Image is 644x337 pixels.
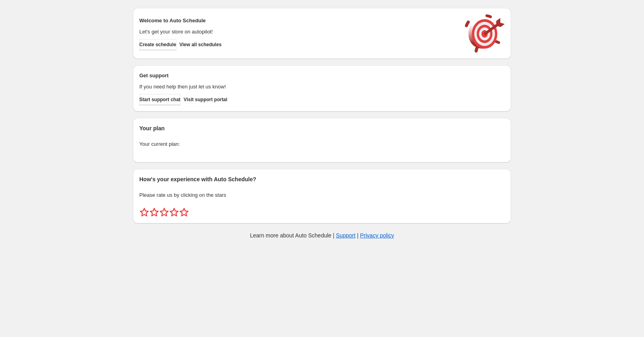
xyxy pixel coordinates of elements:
[183,94,227,105] a: Visit support portal
[139,175,505,183] h2: How's your experience with Auto Schedule?
[183,96,227,103] span: Visit support portal
[180,39,222,50] button: View all schedules
[139,96,180,103] span: Start support chat
[139,124,505,132] h2: Your plan
[139,17,457,25] h2: Welcome to Auto Schedule
[139,41,176,48] span: Create schedule
[139,191,505,199] p: Please rate us by clicking on the stars
[250,231,394,239] p: Learn more about Auto Schedule | |
[139,28,457,36] p: Let's get your store on autopilot!
[180,41,222,48] span: View all schedules
[139,94,180,105] a: Start support chat
[139,83,457,91] p: If you need help then just let us know!
[360,232,394,239] a: Privacy policy
[139,72,457,80] h2: Get support
[336,232,355,239] a: Support
[139,39,176,50] button: Create schedule
[139,140,505,148] p: Your current plan:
